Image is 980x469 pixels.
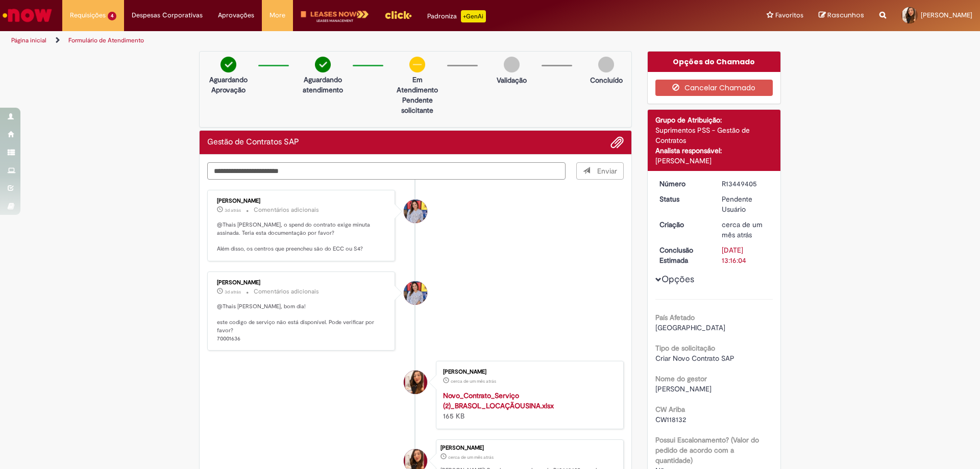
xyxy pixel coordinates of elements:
[443,390,613,421] div: 165 KB
[217,303,387,343] p: @Thais [PERSON_NAME], bom dia! este codigo de serviço não está disponível. Pode verificar por fav...
[448,454,494,460] time: 26/08/2025 16:16:01
[648,52,781,72] div: Opções do Chamado
[207,138,299,147] h2: Gestão de Contratos SAP Histórico de tíquete
[655,80,773,96] button: Cancelar Chamado
[775,10,803,20] span: Favoritos
[225,207,241,213] span: 3d atrás
[404,281,427,305] div: Julia Roberta Silva Lino
[393,75,442,95] p: Em Atendimento
[269,10,285,20] span: More
[655,125,773,145] div: Suprimentos PSS - Gestão de Contratos
[655,313,695,322] b: País Afetado
[225,207,241,213] time: 29/09/2025 10:31:30
[819,11,864,20] a: Rascunhos
[722,245,769,265] div: [DATE] 13:16:04
[652,219,715,230] dt: Criação
[598,57,614,72] img: img-circle-grey.png
[220,57,236,72] img: check-circle-green.png
[384,7,412,22] img: click_logo_yellow_360x200.png
[722,220,763,239] time: 26/08/2025 16:16:01
[443,391,554,410] a: Novo_Contrato_Serviço (2)_BRASOL_LOCAÇÃOUSINA.xlsx
[108,12,116,20] span: 4
[448,454,494,460] span: cerca de um mês atrás
[655,323,725,332] span: [GEOGRAPHIC_DATA]
[827,10,864,20] span: Rascunhos
[655,415,686,424] span: CW118132
[590,75,623,85] p: Concluído
[70,10,106,20] span: Requisições
[68,36,144,44] a: Formulário de Atendimento
[225,289,241,295] span: 3d atrás
[8,31,646,50] ul: Trilhas de página
[207,162,566,180] textarea: Digite sua mensagem aqui...
[217,198,387,204] div: [PERSON_NAME]
[610,136,624,149] button: Adicionar anexos
[655,354,734,363] span: Criar Novo Contrato SAP
[451,378,496,384] span: cerca de um mês atrás
[921,11,972,19] span: [PERSON_NAME]
[451,378,496,384] time: 26/08/2025 16:15:58
[722,220,763,239] span: cerca de um mês atrás
[254,206,319,214] small: Comentários adicionais
[655,374,707,383] b: Nome do gestor
[217,221,387,253] p: @Thais [PERSON_NAME], o spend do contrato exige minuta assinada. Teria esta documentação por favo...
[655,405,685,414] b: CW Ariba
[404,371,427,394] div: Thais Santos Toro Melani
[1,5,54,26] img: ServiceNow
[655,156,773,166] div: [PERSON_NAME]
[652,245,715,265] dt: Conclusão Estimada
[298,75,348,95] p: Aguardando atendimento
[218,10,254,20] span: Aprovações
[404,200,427,223] div: Julia Roberta Silva Lino
[722,219,769,240] div: 26/08/2025 16:16:01
[315,57,331,72] img: check-circle-green.png
[443,369,613,375] div: [PERSON_NAME]
[11,36,46,44] a: Página inicial
[440,445,618,451] div: [PERSON_NAME]
[254,287,319,296] small: Comentários adicionais
[497,75,527,85] p: Validação
[409,57,425,72] img: circle-minus.png
[393,95,442,115] p: Pendente solicitante
[427,10,486,22] div: Padroniza
[225,289,241,295] time: 29/09/2025 10:27:56
[655,145,773,156] div: Analista responsável:
[301,10,369,23] img: logo-leases-transp-branco.png
[504,57,520,72] img: img-circle-grey.png
[655,343,715,353] b: Tipo de solicitação
[652,179,715,189] dt: Número
[461,10,486,22] p: +GenAi
[655,384,712,393] span: [PERSON_NAME]
[217,280,387,286] div: [PERSON_NAME]
[722,179,769,189] div: R13449405
[655,115,773,125] div: Grupo de Atribuição:
[204,75,253,95] p: Aguardando Aprovação
[652,194,715,204] dt: Status
[132,10,203,20] span: Despesas Corporativas
[655,435,759,465] b: Possui Escalonamento? (Valor do pedido de acordo com a quantidade)
[722,194,769,214] div: Pendente Usuário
